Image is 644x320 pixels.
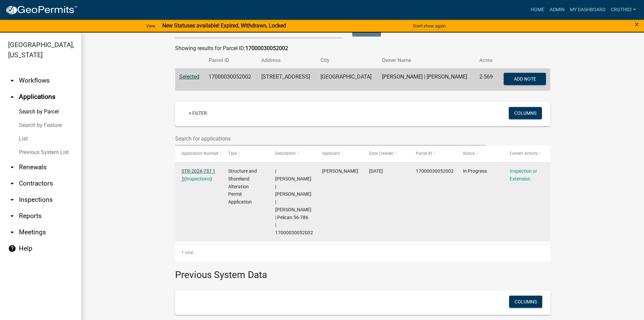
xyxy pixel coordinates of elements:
th: City [316,52,378,68]
th: Parcel ID [205,52,257,68]
span: Guy Tietz [322,168,358,174]
h3: Previous System Data [175,261,550,282]
span: Application Number [182,151,218,156]
span: Current Activity [510,151,538,156]
datatable-header-cell: Status [456,146,503,162]
input: Search for applications [175,132,486,146]
td: 2.569 [475,68,498,91]
button: Add Note [504,73,546,85]
td: [PERSON_NAME] | [PERSON_NAME] [378,68,475,91]
i: arrow_drop_down [8,196,16,204]
a: Admin [547,3,567,16]
div: 1 total [175,244,550,261]
button: Columns [509,107,542,119]
span: Status [463,151,475,156]
a: STR-2024-737 1 1 [182,168,215,182]
td: [GEOGRAPHIC_DATA] [316,68,378,91]
i: arrow_drop_down [8,228,16,236]
td: 17000030052002 [205,68,257,91]
datatable-header-cell: Current Activity [503,146,550,162]
a: + Filter [183,107,212,119]
a: Inspection or Extension [510,168,537,182]
datatable-header-cell: Parcel ID [409,146,456,162]
datatable-header-cell: Date Created [363,146,410,162]
i: help [8,244,16,253]
span: Date Created [369,151,393,156]
i: arrow_drop_down [8,163,16,171]
a: My Dashboard [567,3,608,16]
a: Home [528,3,547,16]
span: 17000030052002 [416,168,454,174]
span: Add Note [514,76,536,81]
span: In Progress [463,168,487,174]
span: | Elizabeth Plaster | TODD C MAYER | PEGGY R MAYER | Pelican 56-786 | 17000030052002 [275,168,313,235]
td: [STREET_ADDRESS] [257,68,316,91]
i: arrow_drop_down [8,212,16,220]
a: Inspections [186,176,210,182]
span: Type [228,151,237,156]
a: View [143,20,158,31]
datatable-header-cell: Type [222,146,269,162]
button: Close [635,20,639,28]
span: Applicant [322,151,340,156]
button: Columns [509,296,542,308]
div: ( ) [182,167,215,183]
span: Parcel ID [416,151,432,156]
i: arrow_drop_down [8,179,16,188]
datatable-header-cell: Description [269,146,316,162]
th: Owner Name [378,52,475,68]
i: arrow_drop_up [8,93,16,101]
i: arrow_drop_down [8,77,16,85]
span: Structure and Shoreland Alteration Permit Application [228,168,257,205]
strong: 17000030052002 [245,45,288,51]
div: Showing results for Parcel ID: [175,44,550,52]
strong: New Statuses available! Expired, Withdrawn, Locked [162,22,286,29]
a: croth02 [608,3,639,16]
th: Address [257,52,316,68]
datatable-header-cell: Application Number [175,146,222,162]
a: Selected [179,73,199,80]
span: Description [275,151,296,156]
span: × [635,20,639,29]
th: Acres [475,52,498,68]
button: Don't show again [410,20,448,31]
span: 10/15/2024 [369,168,383,174]
datatable-header-cell: Applicant [316,146,363,162]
